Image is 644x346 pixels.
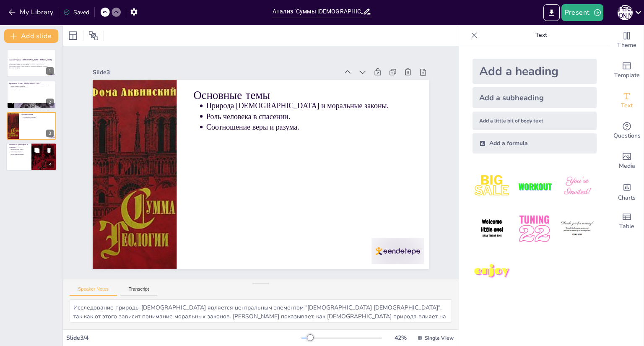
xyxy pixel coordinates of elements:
[610,55,644,86] div: Add ready made slides
[70,299,452,323] textarea: Исследование природы [DEMOGRAPHIC_DATA] является центральным элементом "[DEMOGRAPHIC_DATA] [DEMOG...
[23,115,54,117] p: Природа [DEMOGRAPHIC_DATA] и моральные законы.
[390,334,410,342] div: 42 %
[200,81,419,120] p: Основные темы
[120,286,158,296] button: Transcript
[11,87,54,88] p: Использует философские аргументы.
[10,151,29,152] p: Синтез веры и разума.
[618,193,636,203] span: Charts
[44,146,54,156] button: Delete Slide
[614,71,640,80] span: Template
[515,167,554,206] img: 2.jpeg
[11,85,54,87] p: Работа состоит из трех частей.
[425,335,454,341] span: Single View
[473,59,597,84] div: Add a heading
[70,286,117,296] button: Speaker Notes
[210,116,415,148] p: Соотношение веры и разума.
[543,4,560,21] button: Export to PowerPoint
[47,161,54,169] div: 4
[473,167,512,206] img: 1.jpeg
[7,49,56,77] div: https://cdn.sendsteps.com/images/logo/sendsteps_logo_white.pnghttps://cdn.sendsteps.com/images/lo...
[10,152,29,155] p: Основополагающий для последующих мыслителей.
[10,147,29,151] p: Значительное влияние на [DEMOGRAPHIC_DATA].
[23,117,54,118] p: Роль человека в спасении.
[6,5,57,19] button: My Library
[515,209,554,248] img: 5.jpeg
[558,167,597,206] img: 3.jpeg
[21,113,54,116] p: Основные темы
[610,116,644,146] div: Get real-time input from your audience
[7,81,56,108] div: https://cdn.sendsteps.com/images/logo/sendsteps_logo_white.pnghttps://cdn.sendsteps.com/images/lo...
[66,29,80,42] div: Layout
[558,209,597,248] img: 6.jpeg
[561,4,603,21] button: Present
[610,86,644,116] div: Add text boxes
[473,252,512,291] img: 7.jpeg
[7,112,56,140] div: https://cdn.sendsteps.com/images/logo/sendsteps_logo_white.pnghttps://cdn.sendsteps.com/images/lo...
[618,4,633,21] button: Е [PERSON_NAME]
[63,8,89,16] div: Saved
[46,67,54,75] div: 1
[473,209,512,248] img: 4.jpeg
[610,25,644,55] div: Change the overall theme
[32,146,42,156] button: Duplicate Slide
[46,99,54,106] div: 2
[473,87,597,108] div: Add a subheading
[9,82,54,84] p: Введение в "Сумму [DEMOGRAPHIC_DATA]"
[9,62,54,67] p: В данной презентации мы рассмотрим ключевые идеи и концепции "Суммы [DEMOGRAPHIC_DATA]" [PERSON_N...
[103,51,348,85] div: Slide 3
[9,67,54,69] p: Generated with [URL]
[88,31,99,41] span: Position
[212,95,418,127] p: Природа [DEMOGRAPHIC_DATA] и моральные законы.
[66,334,301,342] div: Slide 3 / 4
[481,25,602,45] p: Text
[618,5,633,20] div: Е [PERSON_NAME]
[621,101,633,110] span: Text
[610,146,644,176] div: Add images, graphics, shapes or video
[4,29,58,43] button: Add slide
[610,206,644,237] div: Add a table
[617,41,636,50] span: Theme
[619,222,634,231] span: Table
[613,131,641,140] span: Questions
[6,143,57,171] div: https://cdn.sendsteps.com/images/logo/sendsteps_logo_white.pnghttps://cdn.sendsteps.com/images/lo...
[619,161,635,171] span: Media
[23,118,54,120] p: Соотношение веры и разума.
[473,112,597,130] div: Add a little bit of body text
[46,130,54,137] div: 3
[473,133,597,153] div: Add a formula
[9,59,52,61] strong: Анализ "Суммы [DEMOGRAPHIC_DATA]" [PERSON_NAME]
[273,5,363,18] input: Insert title
[9,144,29,148] p: Влияние на философию и теологию
[211,106,417,138] p: Роль человека в спасении.
[11,84,54,86] p: "Сумма [DEMOGRAPHIC_DATA]" систематизирует [DEMOGRAPHIC_DATA].
[610,176,644,206] div: Add charts and graphs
